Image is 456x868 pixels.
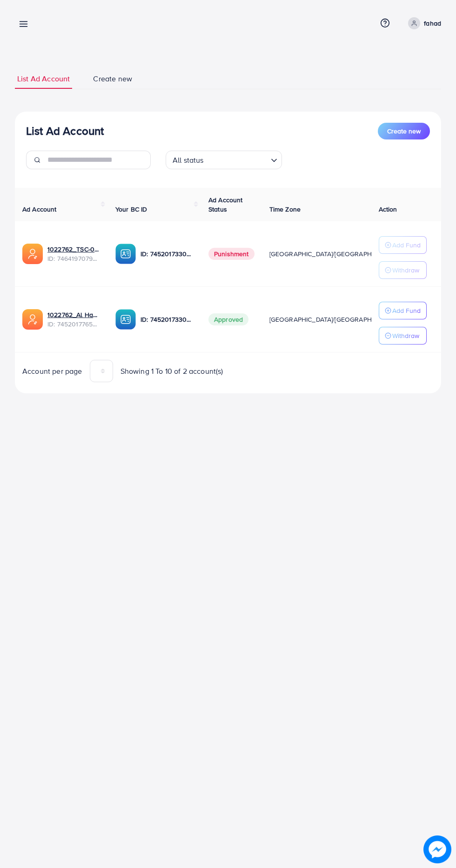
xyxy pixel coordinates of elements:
[423,835,451,863] img: image
[208,248,255,260] span: Punishment
[47,310,101,329] div: <span class='underline'>1022762_Al Hamd Traders_1735058097282</span></br>7452017765898354704
[22,244,43,264] img: ic-ads-acc.e4c84228.svg
[26,124,104,138] h3: List Ad Account
[392,239,421,251] p: Add Fund
[141,314,194,325] p: ID: 7452017330445533200
[378,123,430,139] button: Create new
[22,309,43,330] img: ic-ads-acc.e4c84228.svg
[47,310,101,319] a: 1022762_Al Hamd Traders_1735058097282
[208,313,248,325] span: Approved
[22,366,82,377] span: Account per page
[17,73,70,84] span: List Ad Account
[379,205,397,214] span: Action
[392,305,421,316] p: Add Fund
[166,151,282,169] div: Search for option
[47,245,101,264] div: <span class='underline'>1022762_TSC-01_1737893822201</span></br>7464197079427137537
[392,330,419,341] p: Withdraw
[269,315,399,324] span: [GEOGRAPHIC_DATA]/[GEOGRAPHIC_DATA]
[115,309,136,330] img: ic-ba-acc.ded83a64.svg
[387,126,421,136] span: Create new
[47,245,101,254] a: 1022762_TSC-01_1737893822201
[404,17,441,29] a: fahad
[269,205,301,214] span: Time Zone
[424,18,441,29] p: fahad
[47,254,101,263] span: ID: 7464197079427137537
[47,319,101,329] span: ID: 7452017765898354704
[392,265,419,276] p: Withdraw
[115,205,148,214] span: Your BC ID
[93,73,132,84] span: Create new
[22,205,57,214] span: Ad Account
[207,152,267,167] input: Search for option
[208,195,243,214] span: Ad Account Status
[379,302,427,319] button: Add Fund
[379,327,427,345] button: Withdraw
[141,248,194,259] p: ID: 7452017330445533200
[379,261,427,279] button: Withdraw
[171,153,206,167] span: All status
[269,249,399,258] span: [GEOGRAPHIC_DATA]/[GEOGRAPHIC_DATA]
[379,236,427,254] button: Add Fund
[115,244,136,264] img: ic-ba-acc.ded83a64.svg
[121,366,223,377] span: Showing 1 To 10 of 2 account(s)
